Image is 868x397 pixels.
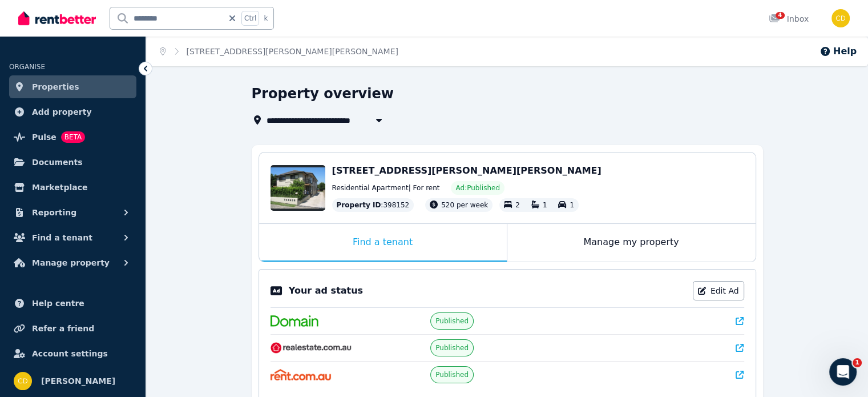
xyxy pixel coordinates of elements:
div: Find a tenant [259,224,507,262]
button: Reporting [9,201,136,224]
div: Inbox [769,13,809,25]
span: Pulse [32,130,56,144]
p: Your ad status [289,284,363,298]
img: Chris Dimitropoulos [831,9,850,27]
span: Marketplace [32,181,87,194]
span: 1 [543,201,547,209]
span: Help centre [32,296,84,310]
button: Manage property [9,251,136,274]
span: Add property [32,105,92,119]
span: Properties [32,80,79,94]
div: Manage my property [507,224,756,262]
span: 1 [570,201,574,209]
span: ORGANISE [9,63,45,71]
span: Ad: Published [455,183,499,193]
iframe: Intercom live chat [829,358,857,386]
span: BETA [61,131,85,143]
img: Rent.com.au [271,369,332,380]
nav: Breadcrumb [146,37,412,66]
span: Find a tenant [32,231,92,244]
a: Marketplace [9,176,136,199]
a: PulseBETA [9,126,136,149]
img: Domain.com.au [271,315,318,327]
a: Help centre [9,292,136,315]
h1: Property overview [252,85,394,103]
button: Find a tenant [9,226,136,249]
img: Chris Dimitropoulos [14,372,32,390]
img: RentBetter [18,10,96,27]
img: RealEstate.com.au [271,342,352,354]
a: Edit Ad [693,281,744,300]
a: Account settings [9,342,136,365]
span: Account settings [32,347,108,360]
span: 1 [853,358,862,367]
span: [STREET_ADDRESS][PERSON_NAME][PERSON_NAME] [332,165,601,176]
span: 4 [776,12,785,19]
a: Documents [9,151,136,174]
span: Ctrl [241,11,259,26]
span: Reporting [32,206,76,219]
span: [PERSON_NAME] [41,374,115,388]
span: Refer a friend [32,322,94,335]
span: Documents [32,155,83,169]
span: 2 [515,201,520,209]
span: Published [435,316,469,326]
a: Refer a friend [9,317,136,340]
span: k [264,14,268,23]
button: Help [819,45,857,58]
a: Add property [9,101,136,123]
span: Property ID [337,200,381,210]
a: Properties [9,75,136,98]
div: : 398152 [332,198,414,212]
span: Residential Apartment | For rent [332,183,440,193]
a: [STREET_ADDRESS][PERSON_NAME][PERSON_NAME] [187,47,398,56]
span: Manage property [32,256,110,270]
span: Published [435,343,469,352]
span: Published [435,370,469,379]
span: 520 per week [441,201,488,209]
